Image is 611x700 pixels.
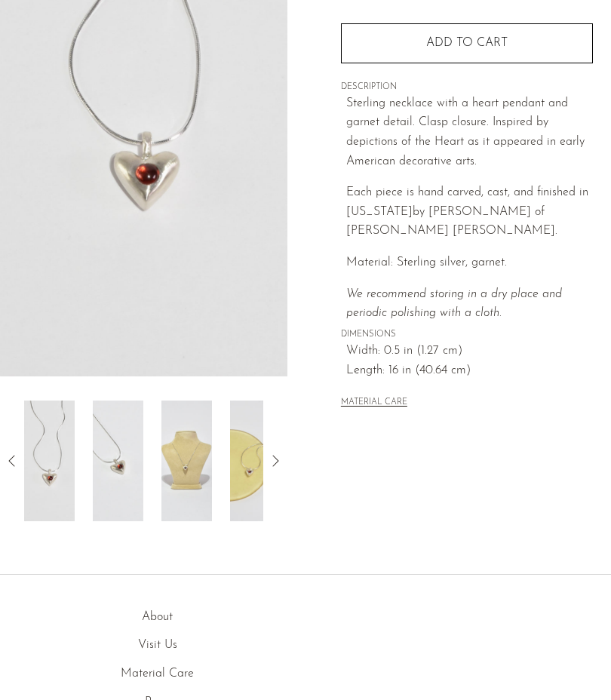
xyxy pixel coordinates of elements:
img: Garnet Heart Pendant Necklace [24,401,75,521]
span: Material: Sterling silver, garnet. [346,256,507,269]
a: Material Care [121,668,194,680]
span: Length: 16 in (40.64 cm) [346,361,593,381]
img: Garnet Heart Pendant Necklace [230,401,281,521]
span: DESCRIPTION [341,81,593,94]
span: Width: 0.5 in (1.27 cm) [346,342,593,361]
button: Add to cart [341,23,593,63]
p: Sterling necklace with a heart pendant and garnet detail. Clasp closure. Inspired by depictions o... [346,94,593,171]
i: We recommend storing in a dry place and periodic polishing with a cloth. [346,288,562,320]
span: Each piece is hand carved, cast, and finished in [US_STATE] by [PERSON_NAME] of [PERSON_NAME] [PE... [346,186,588,237]
button: MATERIAL CARE [341,398,407,409]
a: About [142,611,173,623]
span: DIMENSIONS [341,328,593,342]
img: Garnet Heart Pendant Necklace [93,401,143,521]
img: Garnet Heart Pendant Necklace [161,401,212,521]
a: Visit Us [138,639,177,651]
span: Add to cart [426,37,508,49]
